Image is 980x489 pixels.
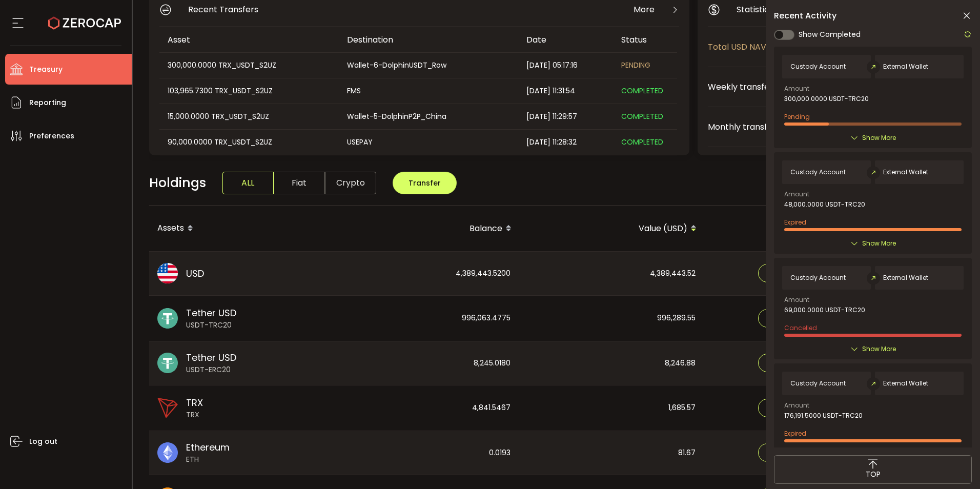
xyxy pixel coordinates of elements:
div: 15,000.0000 TRX_USDT_S2UZ [159,111,338,123]
button: Deposit [758,264,820,282]
div: 4,389,443.5200 [335,252,519,296]
span: Ethereum [186,440,230,454]
div: 300,000.0000 TRX_USDT_S2UZ [159,59,338,71]
span: Reporting [29,95,66,110]
span: 300,000.0000 USDT-TRC20 [784,95,869,103]
div: [DATE] 05:17:16 [518,59,613,71]
div: [DATE] 11:28:32 [518,136,613,148]
div: [DATE] 11:29:57 [518,111,613,123]
span: TRX [186,410,203,420]
span: ALL [222,172,274,194]
div: Asset [159,34,339,46]
img: eth_portfolio.svg [157,442,178,463]
button: Transfer [393,172,457,194]
div: 103,965.7300 TRX_USDT_S2UZ [159,85,338,97]
span: Amount [784,191,809,197]
span: Total USD NAV [708,40,901,53]
span: Tether USD [186,351,236,364]
span: 48,000.0000 USDT-TRC20 [784,201,865,208]
div: Date [518,34,613,46]
span: COMPLETED [621,137,663,147]
button: Deposit [758,309,820,328]
span: Amount [784,86,809,92]
img: usdt_portfolio.svg [157,353,178,373]
span: 176,191.5000 USDT-TRC20 [784,412,863,419]
div: Assets [149,220,335,237]
span: Fiat [274,172,325,194]
span: USD [186,267,204,280]
span: Show More [862,238,896,249]
span: Recent Transfers [188,3,258,16]
button: Deposit [758,399,820,417]
div: 4,841.5467 [335,385,519,431]
button: Deposit [758,443,820,462]
iframe: Chat Widget [929,440,980,489]
div: 996,063.4775 [335,296,519,341]
div: Destination [339,34,518,46]
span: Treasury [29,62,63,77]
div: Balance [335,220,520,237]
div: [DATE] 11:31:54 [518,85,613,97]
span: USDT-ERC20 [186,364,236,375]
span: 69,000.0000 USDT-TRC20 [784,307,865,314]
div: Value (USD) [520,220,705,237]
div: 1,685.57 [520,385,704,431]
button: Deposit [758,354,820,372]
span: Amount [784,402,809,409]
span: Tether USD [186,306,236,320]
span: TRX [186,396,203,410]
div: 0.0193 [335,431,519,475]
div: Wallet-5-DolphinP2P_China [339,111,517,123]
span: Amount [784,297,809,303]
img: usd_portfolio.svg [157,263,178,283]
span: External Wallet [883,274,928,281]
span: Monthly transfer volume [708,120,899,133]
span: Expired [784,218,806,227]
span: Statistics [737,3,773,16]
span: PENDING [621,60,650,70]
span: Show Completed [799,29,861,40]
span: Log out [29,434,57,449]
span: Transfer [409,178,441,188]
div: Wallet-6-DolphinUSDT_Row [339,59,517,71]
span: TOP [866,469,881,480]
span: External Wallet [883,380,928,387]
div: 4,389,443.52 [520,252,704,296]
span: Weekly transfer volume [708,80,905,93]
span: Cancelled [784,323,817,332]
span: Preferences [29,129,74,144]
span: USDT-TRC20 [186,320,236,331]
span: Show More [862,133,896,143]
div: 81.67 [520,431,704,475]
span: Recent Activity [774,12,836,20]
span: Pending [784,112,810,121]
div: Status [613,34,677,46]
div: 996,289.55 [520,296,704,341]
span: ETH [186,454,230,465]
div: 8,245.0180 [335,341,519,385]
span: Expired [784,429,806,438]
img: usdt_portfolio.svg [157,308,178,329]
div: FMS [339,85,517,97]
span: COMPLETED [621,86,663,96]
span: Crypto [325,172,376,194]
div: 90,000.0000 TRX_USDT_S2UZ [159,136,338,148]
span: External Wallet [883,63,928,70]
span: Custody Account [790,274,846,281]
span: External Wallet [883,169,928,176]
span: Custody Account [790,63,846,70]
span: Custody Account [790,380,846,387]
span: Custody Account [790,169,846,176]
img: trx_portfolio.png [157,398,178,418]
div: USEPAY [339,136,517,148]
span: Show More [862,344,896,354]
span: Holdings [149,173,206,193]
span: COMPLETED [621,111,663,121]
span: More [634,3,655,16]
div: 8,246.88 [520,341,704,385]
